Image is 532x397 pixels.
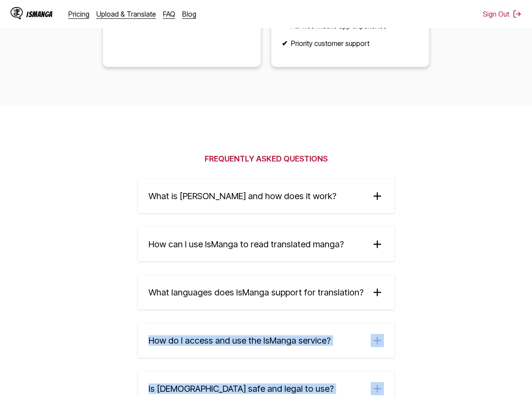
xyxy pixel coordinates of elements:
[371,190,384,203] img: plus
[371,382,384,395] img: plus
[483,10,521,18] button: Sign Out
[149,191,337,201] span: What is [PERSON_NAME] and how does it work?
[371,238,384,251] img: plus
[149,335,331,346] span: How do I access and use the IsManga service?
[26,10,53,18] div: IsManga
[513,10,521,18] img: Sign out
[138,179,394,213] summary: What is [PERSON_NAME] and how does it work?
[205,154,328,163] h2: Frequently Asked Questions
[68,10,89,18] a: Pricing
[138,227,394,261] summary: How can I use IsManga to read translated manga?
[282,39,419,48] li: Priority customer support
[282,39,287,48] b: ✔
[149,239,344,249] span: How can I use IsManga to read translated manga?
[371,334,384,347] img: plus
[96,10,156,18] a: Upload & Translate
[138,323,394,358] summary: How do I access and use the IsManga service?
[149,383,334,394] span: Is [DEMOGRAPHIC_DATA] safe and legal to use?
[163,10,175,18] a: FAQ
[182,10,196,18] a: Blog
[11,7,23,19] img: IsManga Logo
[371,286,384,299] img: plus
[149,287,364,298] span: What languages does IsManga support for translation?
[138,275,394,309] summary: What languages does IsManga support for translation?
[11,7,68,21] a: IsManga LogoIsManga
